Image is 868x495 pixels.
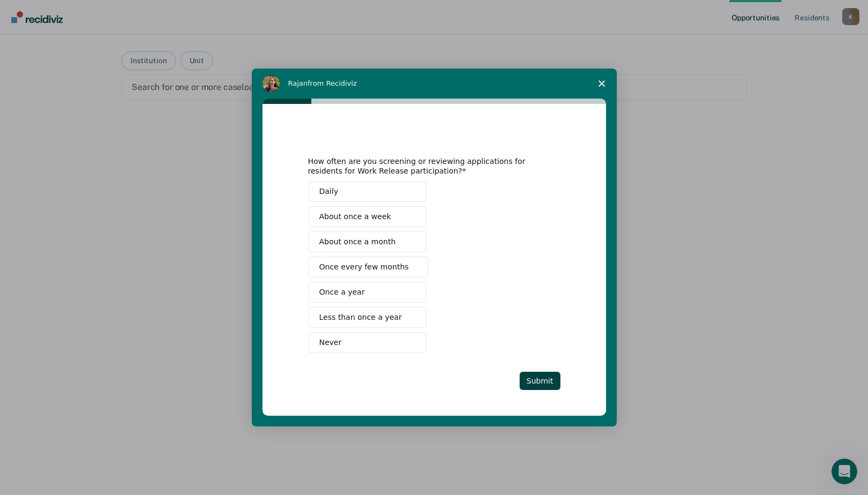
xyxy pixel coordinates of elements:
span: Once every few months [319,261,409,273]
span: Less than once a year [319,312,402,323]
span: Daily [319,186,338,197]
img: Profile image for Rajan [262,75,280,92]
button: About once a week [308,206,426,227]
button: Never [308,332,426,353]
span: from Recidiviz [308,79,357,87]
span: Once a year [319,287,365,298]
button: Submit [520,372,560,390]
button: Less than once a year [308,307,426,328]
button: Once every few months [308,257,429,277]
span: Close survey [587,69,617,99]
span: About once a week [319,211,391,222]
span: Rajan [288,79,308,87]
button: Daily [308,181,426,202]
button: About once a month [308,231,426,252]
span: Never [319,337,342,348]
button: Once a year [308,282,426,303]
div: How often are you screening or reviewing applications for residents for Work Release participation? [308,156,544,176]
span: About once a month [319,236,396,247]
